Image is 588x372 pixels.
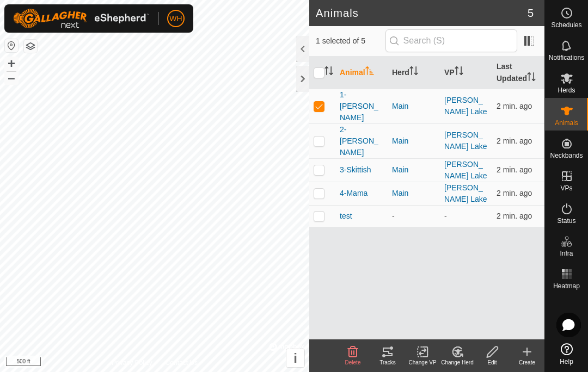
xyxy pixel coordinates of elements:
[370,358,405,367] div: Tracks
[497,189,532,197] span: Aug 14, 2025 at 5:41 PM
[444,183,487,203] a: [PERSON_NAME] Lake
[560,358,573,365] span: Help
[440,57,492,89] th: VP
[392,164,436,176] div: Main
[13,9,149,28] img: Gallagher Logo
[550,152,583,159] span: Neckbands
[475,358,510,367] div: Edit
[551,22,581,28] span: Schedules
[340,124,383,158] span: 2-[PERSON_NAME]
[455,68,463,77] p-sorticon: Activate to sort
[5,57,18,70] button: +
[527,74,536,83] p-sorticon: Activate to sort
[553,283,580,289] span: Heatmap
[497,137,532,145] span: Aug 14, 2025 at 5:41 PM
[497,102,532,110] span: Aug 14, 2025 at 5:41 PM
[286,349,304,367] button: i
[557,218,575,224] span: Status
[444,131,487,151] a: [PERSON_NAME] Lake
[392,210,436,222] div: -
[545,339,588,369] a: Help
[345,359,361,365] span: Delete
[5,71,18,84] button: –
[392,101,436,112] div: Main
[409,68,418,77] p-sorticon: Activate to sort
[340,89,383,123] span: 1-[PERSON_NAME]
[340,188,367,199] span: 4-Mama
[405,358,440,367] div: Change VP
[492,57,544,89] th: Last Updated
[510,358,544,367] div: Create
[112,358,152,368] a: Privacy Policy
[388,57,440,89] th: Herd
[335,57,388,89] th: Animal
[324,68,333,77] p-sorticon: Activate to sort
[365,68,374,77] p-sorticon: Activate to sort
[560,185,572,191] span: VPs
[560,250,573,257] span: Infra
[392,135,436,147] div: Main
[497,165,532,174] span: Aug 14, 2025 at 5:41 PM
[340,210,352,222] span: test
[444,212,447,220] app-display-virtual-paddock-transition: -
[316,7,528,20] h2: Animals
[444,96,487,116] a: [PERSON_NAME] Lake
[497,212,532,220] span: Aug 14, 2025 at 5:41 PM
[166,358,198,368] a: Contact Us
[549,54,584,61] span: Notifications
[385,29,517,52] input: Search (S)
[24,40,37,53] button: Map Layers
[528,5,534,21] span: 5
[444,160,487,180] a: [PERSON_NAME] Lake
[340,164,371,176] span: 3-Skittish
[558,87,575,94] span: Herds
[392,188,436,199] div: Main
[293,351,297,365] span: i
[169,13,182,24] span: WH
[555,120,578,126] span: Animals
[316,35,385,47] span: 1 selected of 5
[440,358,475,367] div: Change Herd
[5,39,18,52] button: Reset Map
